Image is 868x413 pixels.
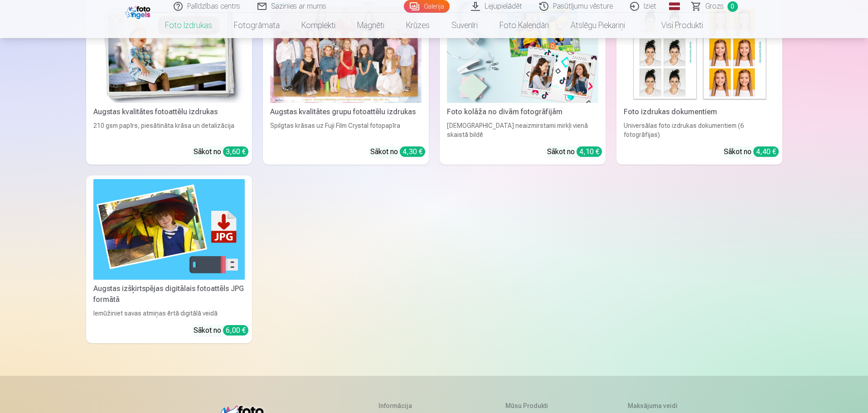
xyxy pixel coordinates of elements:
div: Augstas kvalitātes fotoattēlu izdrukas [90,107,248,117]
div: Iemūžiniet savas atmiņas ērtā digitālā veidā [90,309,248,318]
img: /fa1 [125,4,153,19]
div: 4,10 € [577,146,602,157]
img: Augstas izšķirtspējas digitālais fotoattēls JPG formātā [93,179,245,280]
img: Foto kolāža no divām fotogrāfijām [447,2,598,103]
div: 3,60 € [223,146,248,157]
a: Atslēgu piekariņi [560,13,636,38]
h5: Mūsu produkti [505,401,553,410]
a: Magnēti [346,13,395,38]
a: Augstas izšķirtspējas digitālais fotoattēls JPG formātāAugstas izšķirtspējas digitālais fotoattēl... [86,175,252,344]
div: Universālas foto izdrukas dokumentiem (6 fotogrāfijas) [620,121,779,139]
div: Sākot no [370,146,425,157]
a: Komplekti [291,13,346,38]
h5: Informācija [378,401,431,410]
span: 0 [727,1,738,12]
div: Foto kolāža no divām fotogrāfijām [443,107,602,117]
div: Sākot no [194,325,248,336]
div: Augstas izšķirtspējas digitālais fotoattēls JPG formātā [90,283,248,305]
div: Spilgtas krāsas uz Fuji Film Crystal fotopapīra [267,121,425,139]
a: Suvenīri [441,13,489,38]
a: Foto izdrukas [154,13,223,38]
a: Krūzes [395,13,441,38]
span: Grozs [705,1,724,12]
div: Sākot no [547,146,602,157]
h5: Maksājuma veidi [628,401,678,410]
div: Foto izdrukas dokumentiem [620,107,779,117]
img: Augstas kvalitātes fotoattēlu izdrukas [93,2,245,103]
div: 210 gsm papīrs, piesātināta krāsa un detalizācija [90,121,248,139]
div: [DEMOGRAPHIC_DATA] neaizmirstami mirkļi vienā skaistā bildē [443,121,602,139]
div: 4,40 € [753,146,779,157]
a: Fotogrāmata [223,13,291,38]
div: Sākot no [724,146,779,157]
a: Foto kalendāri [489,13,560,38]
div: Augstas kvalitātes grupu fotoattēlu izdrukas [267,107,425,117]
a: Visi produkti [636,13,714,38]
div: 6,00 € [223,325,248,335]
div: 4,30 € [400,146,425,157]
div: Sākot no [194,146,248,157]
img: Foto izdrukas dokumentiem [624,2,775,103]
